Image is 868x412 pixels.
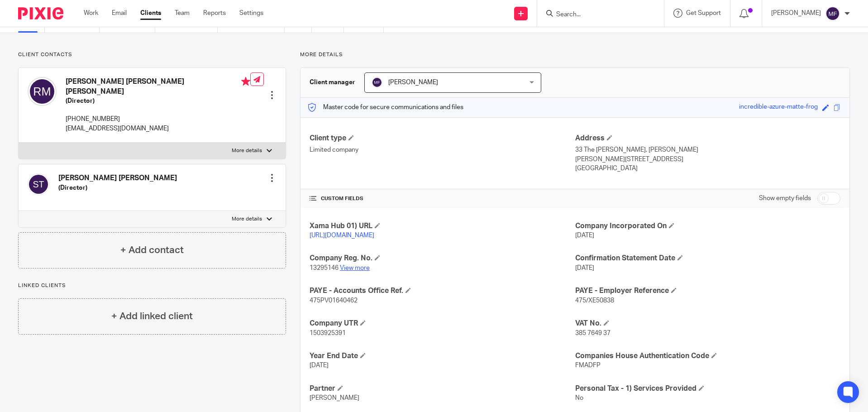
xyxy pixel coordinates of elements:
span: Get Support [686,10,721,16]
h4: PAYE - Employer Reference [575,286,840,296]
h5: (Director) [58,183,177,192]
p: [PERSON_NAME] [771,9,821,18]
h5: (Director) [66,96,250,105]
p: Master code for secure communications and files [307,103,463,112]
p: More details [232,216,262,223]
h3: Client manager [310,78,355,87]
p: [EMAIL_ADDRESS][DOMAIN_NAME] [66,124,250,133]
h4: Confirmation Statement Date [575,254,840,263]
a: Team [175,9,190,18]
img: svg%3E [28,173,49,195]
p: More details [300,51,850,58]
h4: VAT No. [575,319,840,328]
h4: Year End Date [310,351,575,361]
p: [PERSON_NAME][STREET_ADDRESS] [575,155,840,164]
h4: + Add linked client [111,309,193,323]
input: Search [555,11,637,19]
span: 385 7649 37 [575,330,610,336]
h4: [PERSON_NAME] [PERSON_NAME] [PERSON_NAME] [66,77,250,96]
label: Show empty fields [759,194,811,203]
span: 1503925391 [310,330,346,336]
i: Primary [241,77,250,86]
img: svg%3E [372,77,382,88]
h4: PAYE - Accounts Office Ref. [310,286,575,296]
p: More details [232,147,262,154]
span: [DATE] [575,232,594,239]
span: 13295146 [310,265,339,271]
div: incredible-azure-matte-frog [739,102,818,113]
h4: Xama Hub 01) URL [310,221,575,231]
p: [PHONE_NUMBER] [66,115,250,124]
h4: Companies House Authentication Code [575,351,840,361]
span: [PERSON_NAME] [388,79,438,86]
p: 33 The [PERSON_NAME], [PERSON_NAME] [575,145,840,154]
span: [DATE] [575,265,594,271]
p: Limited company [310,145,575,154]
a: Email [112,9,127,18]
span: [DATE] [310,362,329,369]
p: Client contacts [18,51,286,58]
a: View more [340,265,370,271]
a: [URL][DOMAIN_NAME] [310,232,374,239]
p: Linked clients [18,282,286,289]
img: svg%3E [825,6,840,21]
h4: Company UTR [310,319,575,328]
span: No [575,395,583,401]
a: Settings [239,9,263,18]
h4: + Add contact [120,243,184,257]
img: Pixie [18,7,63,19]
h4: Personal Tax - 1) Services Provided [575,384,840,393]
h4: [PERSON_NAME] [PERSON_NAME] [58,173,177,183]
a: Reports [203,9,226,18]
h4: Company Incorporated On [575,221,840,231]
h4: Address [575,134,840,143]
span: FMADFP [575,362,601,369]
img: svg%3E [28,77,57,106]
a: Work [84,9,98,18]
span: 475PV01640462 [310,297,358,304]
h4: Client type [310,134,575,143]
h4: Company Reg. No. [310,254,575,263]
a: Clients [140,9,161,18]
h4: Partner [310,384,575,393]
span: [PERSON_NAME] [310,395,359,401]
span: 475/XE50838 [575,297,614,304]
h4: CUSTOM FIELDS [310,195,575,202]
p: [GEOGRAPHIC_DATA] [575,164,840,173]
